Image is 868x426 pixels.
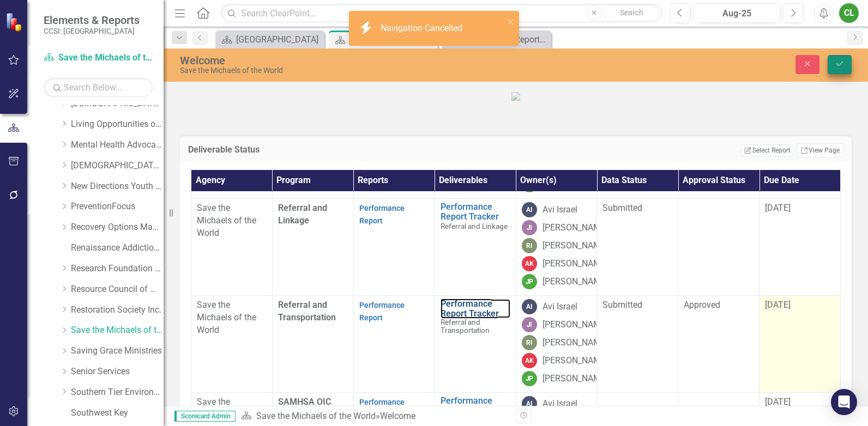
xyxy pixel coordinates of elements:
div: RI [522,335,537,350]
div: Navigation Cancelled [381,22,465,35]
a: Renaissance Addiction Services, Inc. [71,242,164,254]
div: AI [522,202,537,217]
span: [DATE] [765,397,791,407]
a: Living Opportunities of DePaul [71,118,164,131]
p: Save the Michaels of the World [197,299,267,337]
div: Welcome [180,54,553,66]
a: Performance Report Tracker [441,202,510,221]
span: Scorecard Admin [174,411,236,422]
div: [PERSON_NAME] [542,258,608,270]
img: ClearPoint Strategy [5,13,25,32]
div: Open Intercom Messenger [831,389,857,415]
a: Performance Report [359,204,405,225]
input: Search ClearPoint... [221,4,662,23]
div: RI [522,238,537,253]
div: Avi Israel [542,398,577,410]
span: Elements & Reports [44,14,140,27]
a: Restoration Society Inc. [71,304,164,317]
small: CCSI: [GEOGRAPHIC_DATA] [44,27,140,35]
div: » [241,410,508,423]
div: [GEOGRAPHIC_DATA] [236,33,322,46]
button: Aug-25 [694,3,780,23]
a: Resource Council of WNY [71,283,164,296]
div: AK [522,256,537,271]
input: Search Below... [44,78,153,97]
div: Welcome [380,411,415,421]
a: Save the Michaels of the World [256,411,376,421]
a: Saving Grace Ministries [71,345,164,357]
span: Search [620,8,643,17]
div: AI [522,396,537,411]
div: AK [522,353,537,368]
div: JP [522,371,537,386]
span: Submitted [602,300,642,310]
a: Recovery Options Made Easy [71,221,164,234]
button: close [507,15,515,28]
span: SAMHSA OIC Transport [278,397,331,419]
a: Research Foundation of SUNY [71,263,164,275]
span: Submitted [602,203,642,213]
a: [GEOGRAPHIC_DATA] [218,33,322,46]
span: Referral and Linkage [278,203,327,226]
div: Avi Israel [542,301,577,313]
p: Save the Michaels of the World [197,202,267,240]
a: Mental Health Advocates [71,139,164,151]
span: Approved [684,300,720,310]
div: JI [522,317,537,332]
a: Performance Report Tracker [441,396,510,415]
a: PreventionFocus [71,200,164,213]
a: Performance Report Tracker [441,299,510,318]
a: Southwest Key [71,407,164,419]
a: Performance Report [359,398,405,419]
div: Avi Israel [542,204,577,216]
a: [DEMOGRAPHIC_DATA] Comm Svces [71,160,164,172]
a: Southern Tier Environments for Living [71,386,164,399]
div: Aug-25 [697,7,776,20]
span: [DATE] [765,203,791,213]
div: [PERSON_NAME] [542,337,608,349]
span: Referral and Linkage [441,222,508,230]
button: CL [839,3,859,23]
div: JI [522,220,537,235]
a: New Directions Youth & Family Services, Inc. [71,180,164,193]
button: Search [605,5,659,21]
a: Senior Services [71,366,164,378]
span: [DATE] [765,300,791,310]
div: [PERSON_NAME] [542,222,608,234]
a: Save the Michaels of the World [44,52,153,64]
span: Referral and Transportation [441,318,490,334]
a: View Page [797,143,843,157]
div: AI [522,299,537,314]
div: [PERSON_NAME] [542,276,608,288]
div: [PERSON_NAME] [542,240,608,252]
div: JP [522,274,537,289]
div: Save the Michaels of the World [180,66,553,75]
a: Performance Report [359,301,405,322]
div: [PERSON_NAME] [542,319,608,331]
h3: Deliverable Status [188,145,456,155]
div: [PERSON_NAME] [542,355,608,367]
div: [PERSON_NAME] [542,373,608,385]
span: Referral and Transportation [278,300,336,322]
button: Select Report [740,144,793,156]
a: Save the Michaels of the World [71,324,164,337]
